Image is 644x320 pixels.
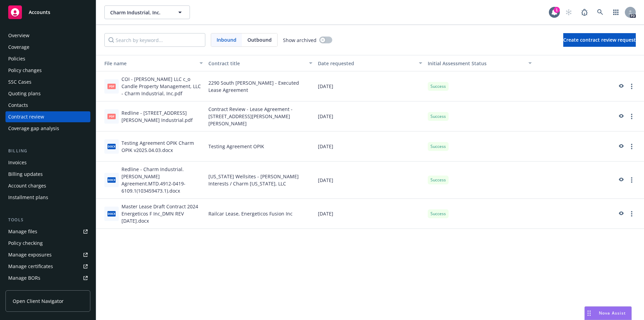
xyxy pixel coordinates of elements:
[430,83,446,89] span: Success
[206,55,315,71] button: Contract title
[584,306,632,320] button: Nova Assist
[5,217,90,223] div: Tools
[593,5,607,19] a: Search
[211,33,242,46] span: Inbound
[5,192,90,203] a: Installment plans
[5,169,90,180] a: Billing updates
[315,71,425,101] div: [DATE]
[585,307,593,320] div: Drag to move
[283,37,317,44] span: Show archived
[428,60,487,67] span: Initial Assessment Status
[5,111,90,122] a: Contract review
[8,226,37,237] div: Manage files
[315,55,425,71] button: Date requested
[5,180,90,191] a: Account charges
[104,33,205,47] input: Search by keyword...
[5,53,90,64] a: Policies
[5,100,90,111] a: Contacts
[315,162,425,199] div: [DATE]
[315,131,425,162] div: [DATE]
[8,238,43,249] div: Policy checking
[107,114,116,119] span: pdf
[318,60,414,67] div: Date requested
[121,139,203,154] div: Testing Agreement OPIK Charm OPIK v2025.04.03.docx
[8,157,27,168] div: Invoices
[5,88,90,99] a: Quoting plans
[578,5,591,19] a: Report a Bug
[121,166,203,194] div: Redline - Charm Industrial.[PERSON_NAME] Agreement.MTD.4912-0419-6109.1(103459473.1).docx
[121,75,203,97] div: COI - [PERSON_NAME] LLC c_o Candle Property Management, LLC - Charm Industrial, Inc.pdf
[5,65,90,76] a: Policy changes
[628,210,636,218] a: more
[107,84,116,89] span: pdf
[5,226,90,237] a: Manage files
[8,65,42,76] div: Policy changes
[617,176,625,184] a: preview
[315,101,425,131] div: [DATE]
[430,113,446,120] span: Success
[628,176,636,184] a: more
[5,76,90,87] a: SSC Cases
[430,211,446,217] span: Success
[8,180,46,191] div: Account charges
[8,284,60,295] div: Summary of insurance
[107,144,116,149] span: docx
[242,33,277,46] span: Outbound
[8,249,52,260] div: Manage exposures
[562,5,576,19] a: Start snowing
[5,157,90,168] a: Invoices
[563,37,636,43] span: Create contract review request
[617,112,625,121] a: preview
[5,123,90,134] a: Coverage gap analysis
[628,142,636,151] a: more
[5,284,90,295] a: Summary of insurance
[5,249,90,260] a: Manage exposures
[8,42,29,53] div: Coverage
[121,109,203,124] div: Redline - [STREET_ADDRESS][PERSON_NAME] Industrial.pdf
[8,53,25,64] div: Policies
[206,162,315,199] div: [US_STATE] Wellsites - [PERSON_NAME] Interests / Charm [US_STATE], LLC
[609,5,623,19] a: Switch app
[5,261,90,272] a: Manage certificates
[554,7,560,13] div: 1
[5,238,90,249] a: Policy checking
[430,177,446,183] span: Success
[315,199,425,229] div: [DATE]
[617,82,625,91] a: preview
[8,192,48,203] div: Installment plans
[8,100,28,111] div: Contacts
[121,203,203,224] div: Master Lease Draft Contract 2024 Energeticos F Inc_DMN REV [DATE].docx
[563,33,636,47] button: Create contract review request
[206,131,315,162] div: Testing Agreement OPIK
[8,261,53,272] div: Manage certificates
[628,82,636,91] a: more
[8,88,41,99] div: Quoting plans
[5,42,90,53] a: Coverage
[206,101,315,131] div: Contract Review - Lease Agreement - [STREET_ADDRESS][PERSON_NAME][PERSON_NAME]
[99,60,195,67] div: Toggle SortBy
[5,273,90,283] a: Manage BORs
[107,211,116,216] span: docx
[428,60,524,67] div: Toggle SortBy
[8,123,59,134] div: Coverage gap analysis
[99,60,195,67] div: File name
[5,3,90,22] a: Accounts
[29,10,50,15] span: Accounts
[13,297,64,305] span: Open Client Navigator
[5,148,90,154] div: Billing
[617,210,625,218] a: preview
[8,76,31,87] div: SSC Cases
[8,30,29,41] div: Overview
[107,177,116,182] span: docx
[110,9,169,16] span: Charm Industrial, Inc.
[617,142,625,151] a: preview
[8,273,40,283] div: Manage BORs
[206,199,315,229] div: Railcar Lease, Energeticos Fusion Inc
[5,30,90,41] a: Overview
[104,5,190,19] button: Charm Industrial, Inc.
[8,111,44,122] div: Contract review
[599,310,626,316] span: Nova Assist
[8,169,43,180] div: Billing updates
